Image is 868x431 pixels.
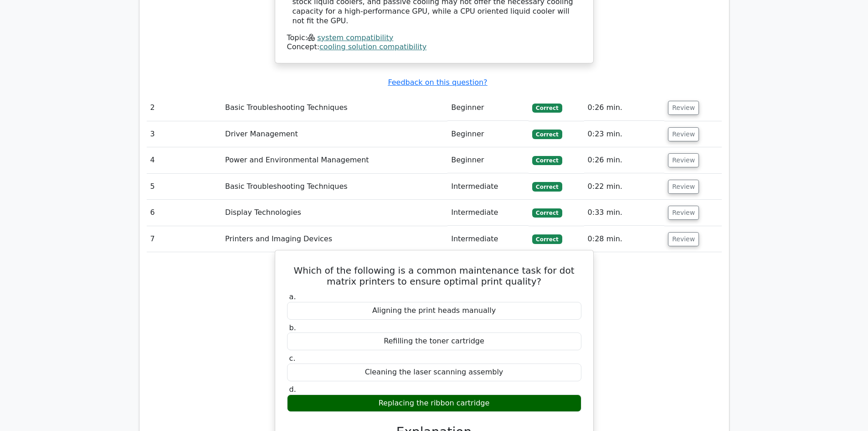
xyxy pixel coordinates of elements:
td: 0:33 min. [584,200,665,226]
span: Correct [532,208,562,218]
td: Printers and Imaging Devices [221,226,447,252]
button: Review [668,101,699,115]
td: 2 [147,95,222,121]
div: Aligning the print heads manually [287,302,581,320]
td: 0:22 min. [584,174,665,200]
button: Review [668,153,699,167]
span: Correct [532,156,562,165]
span: d. [289,385,296,394]
td: 6 [147,200,222,226]
td: Beginner [447,147,529,173]
td: Beginner [447,121,529,147]
span: a. [289,292,296,301]
td: Driver Management [221,121,447,147]
td: Basic Troubleshooting Techniques [221,95,447,121]
a: cooling solution compatibility [319,42,426,51]
td: Intermediate [447,200,529,226]
td: 0:26 min. [584,95,665,121]
div: Topic: [287,33,581,43]
div: Concept: [287,42,581,52]
div: Refilling the toner cartridge [287,332,581,350]
button: Review [668,180,699,194]
td: Intermediate [447,174,529,200]
button: Review [668,232,699,246]
button: Review [668,127,699,141]
button: Review [668,206,699,220]
a: system compatibility [317,33,393,42]
td: 3 [147,121,222,147]
td: 0:28 min. [584,226,665,252]
td: 5 [147,174,222,200]
td: 0:26 min. [584,147,665,173]
td: Display Technologies [221,200,447,226]
td: Power and Environmental Management [221,147,447,173]
td: Intermediate [447,226,529,252]
span: c. [289,354,296,363]
span: b. [289,323,296,332]
div: Replacing the ribbon cartridge [287,395,581,412]
h5: Which of the following is a common maintenance task for dot matrix printers to ensure optimal pri... [286,265,582,287]
td: Beginner [447,95,529,121]
div: Cleaning the laser scanning assembly [287,363,581,381]
td: 0:23 min. [584,121,665,147]
td: Basic Troubleshooting Techniques [221,174,447,200]
td: 7 [147,226,222,252]
span: Correct [532,182,562,191]
span: Correct [532,130,562,139]
span: Correct [532,104,562,113]
td: 4 [147,147,222,173]
a: Feedback on this question? [388,78,487,87]
span: Correct [532,234,562,244]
